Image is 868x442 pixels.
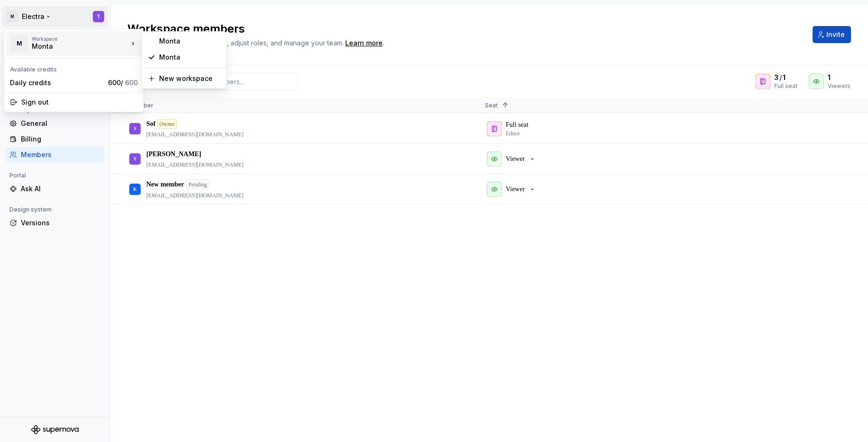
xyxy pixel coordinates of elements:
[32,36,128,42] div: Workspace
[159,36,221,46] div: Monta
[159,53,221,62] div: Monta
[11,35,28,52] div: M
[108,79,138,87] span: 600 /
[125,79,138,87] span: 600
[32,42,112,51] div: Monta
[6,60,142,75] div: Available credits
[21,97,138,107] div: Sign out
[159,74,221,83] div: New workspace
[10,78,104,88] div: Daily credits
